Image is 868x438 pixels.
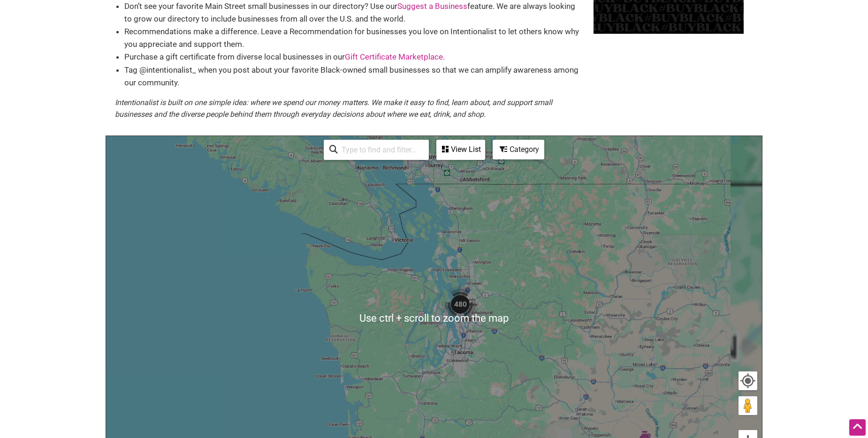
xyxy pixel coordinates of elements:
div: Filter by category [493,140,544,159]
a: Suggest a Business [397,1,467,11]
div: 8 [758,279,793,315]
em: Intentionalist is built on one simple idea: where we spend our money matters. We make it easy to ... [115,98,552,119]
div: Scroll Back to Top [849,419,866,436]
div: View List [437,141,484,159]
div: Category [494,141,543,159]
button: Your Location [739,371,757,390]
li: Tag @intentionalist_ when you post about your favorite Black-owned small businesses so that we ca... [124,64,584,89]
div: Type to search and filter [324,140,429,160]
button: Drag Pegman onto the map to open Street View [739,396,757,415]
li: Recommendations make a difference. Leave a Recommendation for businesses you love on Intentionali... [124,25,584,51]
input: Type to find and filter... [338,141,423,159]
div: 480 [438,282,483,327]
a: Gift Certificate Marketplace [345,52,443,61]
li: Purchase a gift certificate from diverse local businesses in our . [124,51,584,63]
div: See a list of the visible businesses [436,140,485,160]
